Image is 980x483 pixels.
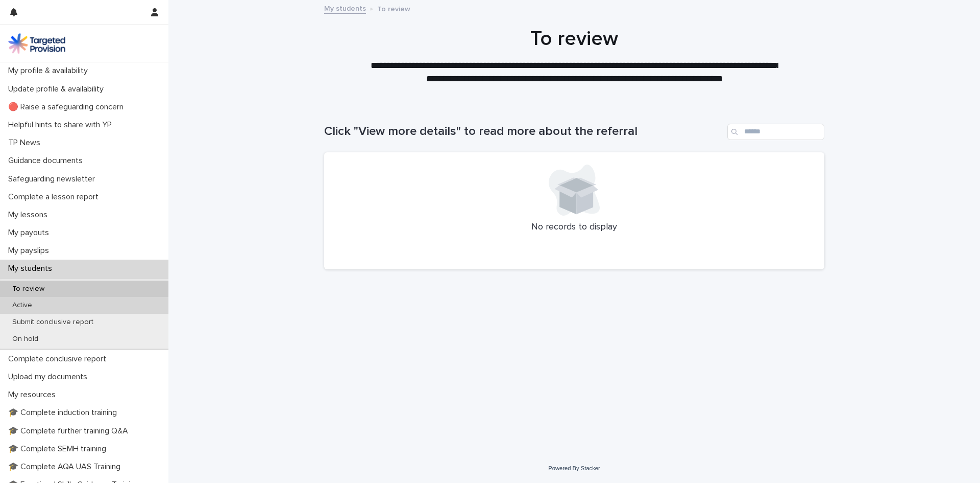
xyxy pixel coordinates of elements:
[4,228,57,238] p: My payouts
[727,124,824,140] input: Search
[4,84,112,94] p: Update profile & availability
[548,465,600,471] a: Powered By Stacker
[4,246,57,256] p: My payslips
[4,372,95,382] p: Upload my documents
[324,2,366,14] a: My students
[8,33,65,54] img: M5nRWzHhSzIhMunXDL62
[4,408,125,418] p: 🎓 Complete induction training
[4,156,91,166] p: Guidance documents
[4,210,56,220] p: My lessons
[4,138,48,148] p: TP News
[4,462,129,472] p: 🎓 Complete AQA UAS Training
[324,124,723,139] h1: Click "View more details" to read more about the referral
[4,174,103,184] p: Safeguarding newsletter
[4,285,53,293] p: To review
[4,301,40,310] p: Active
[4,192,107,202] p: Complete a lesson report
[4,318,102,327] p: Submit conclusive report
[4,120,120,130] p: Helpful hints to share with YP
[377,3,410,14] p: To review
[4,426,136,436] p: 🎓 Complete further training Q&A
[4,444,114,454] p: 🎓 Complete SEMH training
[4,66,96,76] p: My profile & availability
[4,264,60,273] p: My students
[324,27,824,51] h1: To review
[4,354,114,364] p: Complete conclusive report
[336,222,812,233] p: No records to display
[4,390,64,400] p: My resources
[4,102,132,112] p: 🔴 Raise a safeguarding concern
[4,335,46,343] p: On hold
